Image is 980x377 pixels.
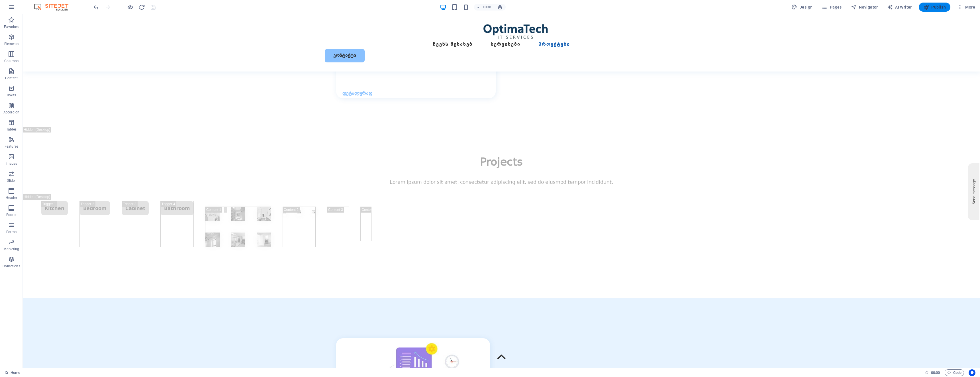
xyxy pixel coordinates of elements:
[138,4,145,11] button: reload
[822,4,842,10] span: Pages
[885,3,914,12] button: AI Writer
[789,3,815,12] div: Design (Ctrl+Alt+Y)
[887,4,912,10] span: AI Writer
[5,144,18,149] p: Features
[4,5,53,9] div: Send message
[944,148,957,206] iframe: chat widget
[474,4,494,11] button: 100%
[791,4,813,10] span: Design
[4,59,19,63] p: Columns
[945,369,964,376] button: Code
[4,42,19,46] p: Elements
[497,5,503,10] i: On resize automatically adjust zoom level to fit chosen device.
[935,370,936,375] span: :
[5,369,20,376] a: Click to cancel selection. Double-click to open Pages
[3,247,19,251] p: Marketing
[6,213,17,217] p: Footer
[3,264,20,268] p: Collections
[969,369,975,376] button: Usercentrics
[6,195,17,200] p: Header
[4,25,19,29] p: Favorites
[925,369,940,376] h6: Session time
[957,4,975,10] span: More
[7,93,16,97] p: Boxes
[483,4,492,11] h6: 100%
[923,4,946,10] span: Publish
[93,4,99,11] button: undo
[851,4,878,10] span: Navigator
[6,230,17,234] p: Forms
[3,110,19,115] p: Accordion
[789,3,815,12] button: Design
[6,127,17,132] p: Tables
[819,3,844,12] button: Pages
[955,3,977,12] button: More
[919,3,950,12] button: Publish
[6,161,17,166] p: Images
[7,178,16,183] p: Slider
[33,4,75,11] img: Editor Logo
[138,4,145,11] i: Reload page
[931,369,940,376] span: 00 00
[947,369,961,376] span: Code
[849,3,880,12] button: Navigator
[5,76,18,80] p: Content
